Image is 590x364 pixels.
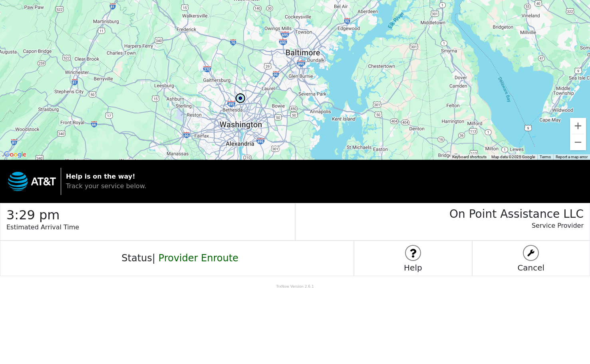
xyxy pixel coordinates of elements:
[296,221,584,239] p: Service Provider
[296,203,584,221] h3: On Point Assistance LLC
[115,253,238,264] h4: Status |
[66,182,146,190] span: Track your service below.
[452,154,487,160] button: Keyboard shortcuts
[159,253,238,264] span: Provider Enroute
[2,149,28,160] img: Google
[491,155,535,159] span: Map data ©2025 Google
[6,203,295,223] h2: 3:29 pm
[406,246,420,260] img: logo stuff
[354,263,471,273] h5: Help
[524,246,538,260] img: logo stuff
[6,223,295,240] p: Estimated Arrival Time
[473,263,590,273] h5: Cancel
[2,149,28,160] a: Open this area in Google Maps (opens a new window)
[8,172,56,191] img: trx now logo
[570,134,586,150] button: Zoom out
[540,155,551,159] a: Terms (opens in new tab)
[66,173,135,180] strong: Help is on the way!
[556,155,588,159] a: Report a map error
[570,118,586,134] button: Zoom in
